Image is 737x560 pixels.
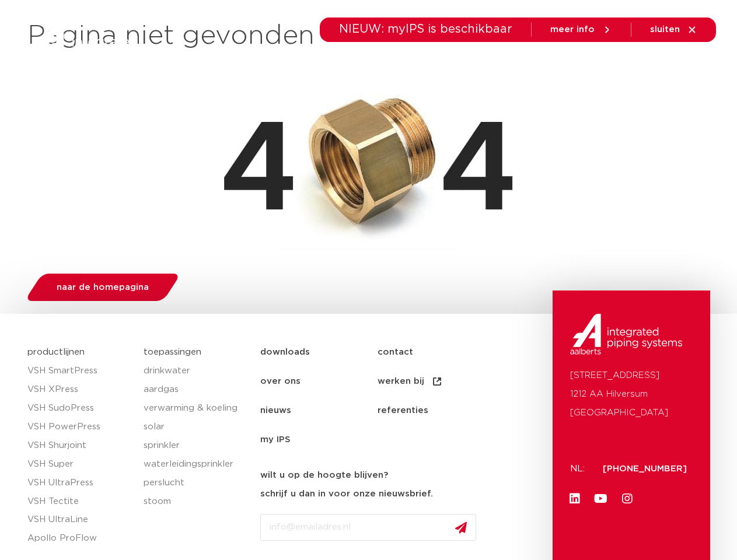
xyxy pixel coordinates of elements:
a: werken bij [378,367,495,396]
a: waterleidingsprinkler [144,455,249,474]
a: over ons [260,367,378,396]
a: verwarming & koeling [144,399,249,418]
a: sprinkler [144,436,249,455]
a: VSH UltraLine [27,510,132,529]
nav: Menu [211,43,600,88]
a: aardgas [144,380,249,399]
p: [STREET_ADDRESS] 1212 AA Hilversum [GEOGRAPHIC_DATA] [570,366,693,422]
a: VSH UltraPress [27,474,132,492]
a: drinkwater [144,362,249,380]
a: producten [211,43,258,88]
a: VSH SmartPress [27,362,132,380]
span: sluiten [650,25,680,34]
a: VSH SudoPress [27,399,132,418]
a: stoom [144,492,249,511]
img: send.svg [455,521,467,534]
a: VSH Shurjoint [27,436,132,455]
a: downloads [427,43,476,88]
a: naar de homepagina [24,274,181,301]
span: meer info [550,25,595,34]
a: referenties [378,396,495,425]
a: contact [378,338,495,367]
p: NL: [570,460,589,478]
strong: wilt u op de hoogte blijven? [260,471,388,480]
a: VSH Super [27,455,132,474]
a: productlijnen [27,348,85,356]
a: services [500,43,537,88]
a: sluiten [650,24,697,35]
input: info@emailadres.nl [260,514,476,541]
span: naar de homepagina [57,283,149,292]
a: perslucht [144,474,249,492]
a: VSH PowerPress [27,418,132,436]
a: my IPS [260,425,378,454]
a: [PHONE_NUMBER] [603,464,687,473]
a: meer info [550,24,612,35]
a: nieuws [260,396,378,425]
a: toepassingen [144,348,201,356]
nav: Menu [260,338,547,454]
a: markten [281,43,319,88]
a: VSH XPress [27,380,132,399]
a: toepassingen [342,43,403,88]
span: NIEUW: myIPS is beschikbaar [339,23,512,35]
a: downloads [260,338,378,367]
strong: schrijf u dan in voor onze nieuwsbrief. [260,489,433,498]
a: VSH Tectite [27,492,132,511]
a: over ons [560,43,600,88]
a: Apollo ProFlow [27,529,132,548]
a: solar [144,418,249,436]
